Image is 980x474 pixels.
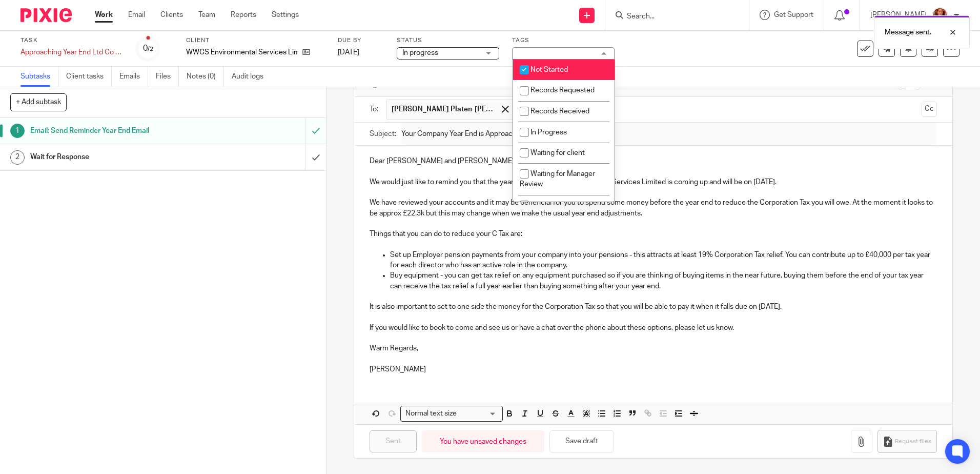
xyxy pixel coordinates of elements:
div: Approaching Year End Ltd Co Email [21,47,123,57]
p: WWCS Environmental Services Limited [186,47,297,57]
p: Buy equipment - you can get tax relief on any equipment purchased so if you are thinking of buyin... [390,270,936,291]
h1: Email: Send Reminder Year End Email [30,123,207,139]
a: Subtasks [21,67,58,87]
div: Search for option [400,406,503,422]
a: Notes (0) [187,67,224,87]
span: Waiting for Manager Review [520,170,595,188]
p: It is also important to set to one side the money for the Corporation Tax so that you will be abl... [370,302,936,323]
button: Request files [877,430,937,453]
label: Status [397,36,499,45]
button: Cc [922,102,937,117]
img: Pixie [21,8,72,22]
a: Emails [119,67,148,87]
label: Subject: [370,129,396,139]
p: We would just like to remind you that the year end for WWCS Environmental Services Limited is com... [370,177,936,187]
a: Audit logs [232,67,271,87]
p: Things that you can do to reduce your C Tax are: [370,229,936,239]
span: Not Started [530,66,568,73]
p: Dear [PERSON_NAME] and [PERSON_NAME], [370,156,936,166]
a: Work [95,10,113,20]
p: Warm Regards, [370,343,936,353]
span: Request files [895,438,931,446]
img: sallycropped.JPG [932,7,948,24]
p: We have reviewed your accounts and it may be beneficial for you to spend some money before the ye... [370,197,936,219]
span: [PERSON_NAME] Platen-[PERSON_NAME] [392,104,494,114]
input: Sent [370,430,417,452]
label: Client [186,36,325,45]
span: Normal text size [403,408,459,419]
a: Team [198,10,215,20]
p: If you would like to book to come and see us or have a chat over the phone about these options, p... [370,323,936,333]
span: Waiting for client [530,149,585,156]
a: Clients [160,10,183,20]
div: 1 [10,124,25,138]
button: + Add subtask [10,93,67,111]
span: In progress [402,49,438,56]
h1: Wait for Response [30,149,207,165]
div: You have unsaved changes [422,430,544,452]
input: Search for option [460,408,497,419]
p: [PERSON_NAME] [370,364,936,374]
a: Client tasks [66,67,112,87]
a: Files [156,67,179,87]
label: Due by [338,36,384,45]
span: In Progress [530,129,567,136]
p: Set up Employer pension payments from your company into your pensions - this attracts at least 19... [390,250,936,271]
button: Save draft [549,430,614,452]
div: 0 [143,43,153,54]
small: /2 [148,46,153,52]
p: Message sent. [885,27,931,37]
a: Reports [231,10,256,20]
span: Records Requested [530,87,595,94]
label: To: [370,104,381,114]
label: Task [21,36,123,45]
span: Records Received [530,108,589,115]
a: Email [128,10,145,20]
span: [DATE] [338,49,359,56]
a: Settings [272,10,299,20]
div: 2 [10,150,25,165]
